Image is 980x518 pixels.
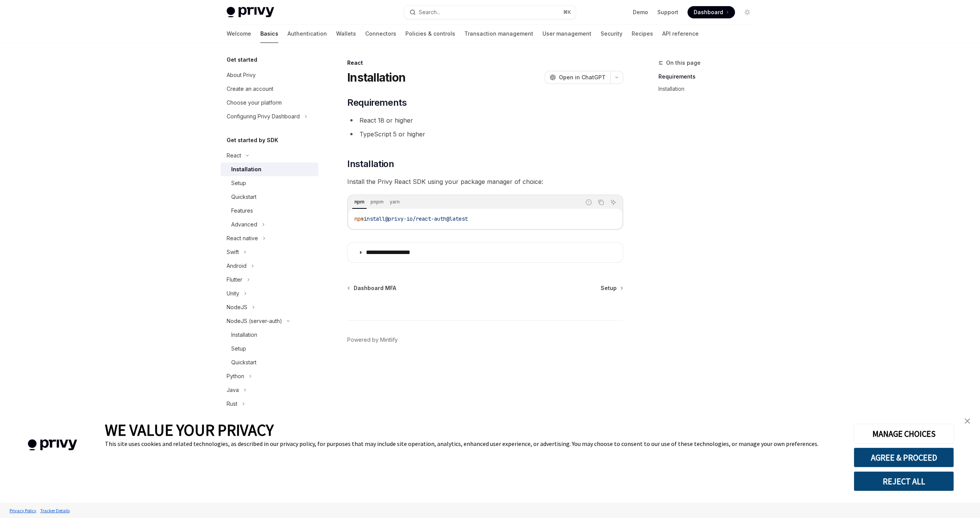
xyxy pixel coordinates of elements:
div: npm [352,197,367,207]
div: Installation [231,165,261,174]
div: React native [227,234,258,243]
button: AGREE & PROCEED [854,448,954,467]
div: React [347,59,623,67]
button: Copy the contents from the code block [596,197,606,207]
a: Installation [220,328,318,342]
button: Toggle Rust section [220,397,318,411]
button: Ask AI [608,197,618,207]
a: Demo [633,8,648,16]
div: Unity [227,289,239,298]
a: Choose your platform [220,96,318,110]
button: Toggle Android section [220,259,318,273]
a: Powered by Mintlify [347,336,398,344]
a: About Privy [220,68,318,82]
a: Features [220,204,318,218]
span: ⌘ K [563,9,571,15]
span: Installation [347,158,394,170]
h5: Get started [227,55,257,64]
button: Toggle dark mode [741,6,753,18]
span: install [364,215,385,222]
div: This site uses cookies and related technologies, as described in our privacy policy, for purposes... [105,440,842,448]
a: Setup [601,284,622,292]
button: Toggle Flutter section [220,273,318,287]
a: Support [657,8,678,16]
button: Open in ChatGPT [545,71,610,84]
a: Welcome [227,25,251,43]
a: Setup [220,342,318,356]
span: Open in ChatGPT [559,74,606,81]
a: Installation [220,162,318,176]
a: API reference [662,25,699,43]
div: NodeJS [227,303,247,312]
h1: Installation [347,70,405,84]
a: Requirements [658,70,759,83]
a: Connectors [365,25,396,43]
button: Open search [404,5,576,19]
button: Toggle React section [220,149,318,162]
div: Python [227,372,244,381]
div: pnpm [368,197,386,207]
a: User management [542,25,591,43]
span: Dashboard [694,8,723,16]
a: Dashboard [688,6,735,18]
button: REJECT ALL [854,471,954,491]
div: Rust [227,399,237,408]
li: TypeScript 5 or higher [347,129,623,139]
a: Transaction management [464,25,533,43]
div: Installation [231,330,257,339]
div: Choose your platform [227,98,282,107]
div: Features [231,206,253,215]
div: React [227,151,241,160]
span: Requirements [347,97,407,109]
a: Setup [220,176,318,190]
button: Toggle Unity section [220,287,318,300]
a: Policies & controls [405,25,455,43]
div: Advanced [231,220,257,229]
button: Toggle React native section [220,231,318,245]
a: Dashboard MFA [348,284,396,292]
div: Setup [231,344,246,353]
button: Toggle NodeJS section [220,300,318,314]
a: Quickstart [220,190,318,204]
div: Android [227,261,247,270]
div: Quickstart [231,358,256,367]
button: Toggle NodeJS (server-auth) section [220,314,318,328]
button: MANAGE CHOICES [854,424,954,444]
div: Create an account [227,84,273,93]
div: Flutter [227,275,242,284]
div: Quickstart [231,192,256,202]
span: WE VALUE YOUR PRIVACY [105,420,274,440]
button: Report incorrect code [584,197,594,207]
button: Toggle Java section [220,383,318,397]
a: close banner [960,413,975,429]
div: Search... [419,8,440,17]
a: Security [601,25,622,43]
a: Authentication [287,25,327,43]
a: Basics [260,25,278,43]
img: close banner [965,418,970,424]
img: light logo [227,7,274,18]
span: @privy-io/react-auth@latest [385,215,468,222]
a: Installation [658,83,759,95]
a: Wallets [336,25,356,43]
div: Swift [227,248,239,257]
div: yarn [387,197,402,207]
div: NodeJS (server-auth) [227,316,282,326]
button: Toggle Python section [220,369,318,383]
span: Install the Privy React SDK using your package manager of choice: [347,176,623,187]
button: Toggle Advanced section [220,218,318,231]
button: Toggle Configuring Privy Dashboard section [220,110,318,123]
a: Recipes [632,25,653,43]
div: About Privy [227,70,256,80]
img: company logo [11,428,93,462]
a: Create an account [220,82,318,96]
li: React 18 or higher [347,115,623,126]
span: Setup [601,284,617,292]
span: On this page [666,58,701,67]
div: Setup [231,179,246,188]
div: Java [227,385,239,395]
a: Quickstart [220,356,318,369]
a: Tracker Details [38,504,72,517]
span: Dashboard MFA [354,284,396,292]
button: Toggle Swift section [220,245,318,259]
